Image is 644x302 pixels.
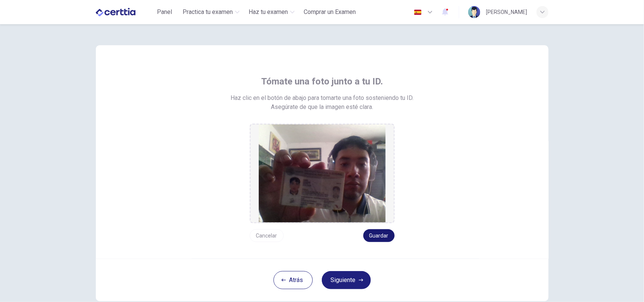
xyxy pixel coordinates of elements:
img: es [413,9,423,15]
div: [PERSON_NAME] [486,8,527,17]
span: Panel [157,8,172,17]
span: Asegúrate de que la imagen esté clara. [271,103,373,112]
button: Haz tu examen [246,5,298,19]
img: CERTTIA logo [96,5,135,20]
button: Guardar [363,229,395,242]
span: Practica tu examen [183,8,233,17]
span: Haz clic en el botón de abajo para tomarte una foto sosteniendo tu ID. [231,94,413,103]
span: Tómate una foto junto a tu ID. [261,75,383,87]
a: CERTTIA logo [96,5,153,20]
button: Practica tu examen [180,5,243,19]
span: Comprar un Examen [304,8,356,17]
img: preview screemshot [259,124,386,222]
img: Profile picture [468,6,480,18]
button: Panel [152,5,177,19]
span: Haz tu examen [249,8,288,17]
button: Cancelar [250,229,284,242]
button: Comprar un Examen [301,5,359,19]
button: Atrás [274,271,313,289]
button: Siguiente [322,271,371,289]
